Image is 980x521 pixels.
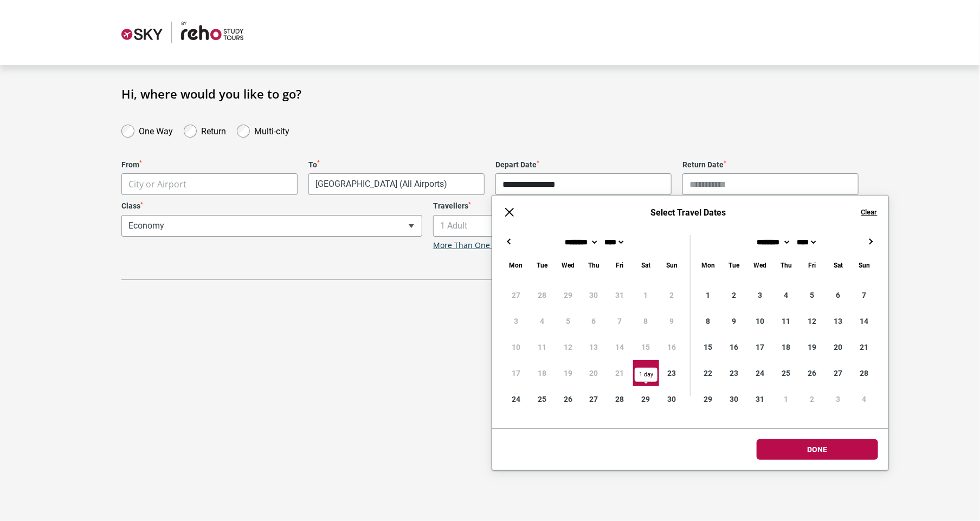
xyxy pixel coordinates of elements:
div: 23 [659,360,685,386]
label: Class [121,201,422,211]
div: 24 [747,360,773,386]
div: 22 [695,360,721,386]
div: 3 [826,386,852,412]
div: 1 [773,386,800,412]
div: 19 [800,334,826,360]
div: 5 [800,282,826,308]
button: Clear [861,207,878,217]
div: Monday [695,259,721,271]
label: Return Date [682,160,859,170]
div: 20 [826,334,852,360]
div: 3 [747,282,773,308]
div: Thursday [581,259,607,271]
span: City or Airport [122,174,297,195]
div: 4 [852,386,878,412]
div: Tuesday [529,259,555,271]
div: Tuesday [721,259,747,271]
div: 18 [773,334,800,360]
div: 22 [633,360,659,386]
a: More Than One Traveller? [433,241,527,250]
div: Monday [503,259,529,271]
div: Saturday [633,259,659,271]
span: City or Airport [121,173,298,195]
div: 14 [852,308,878,334]
div: 10 [747,308,773,334]
div: 2 [721,282,747,308]
button: ← [503,235,516,248]
div: 4 [773,282,800,308]
div: 28 [852,360,878,386]
span: Rome, Italy [308,173,485,195]
div: Thursday [773,259,800,271]
label: Depart Date [495,160,672,170]
div: 24 [503,386,529,412]
div: Sunday [659,259,685,271]
div: 7 [852,282,878,308]
span: 1 Adult [434,216,733,236]
div: 23 [721,360,747,386]
div: Sunday [852,259,878,271]
label: Multi-city [254,123,289,136]
div: 15 [695,334,721,360]
div: Wednesday [555,259,581,271]
div: 26 [555,386,581,412]
div: 17 [747,334,773,360]
div: 2 [800,386,826,412]
button: → [865,235,878,248]
label: Travellers [433,201,734,211]
div: 6 [826,282,852,308]
div: Wednesday [747,259,773,271]
div: 26 [800,360,826,386]
span: Economy [121,215,422,237]
label: To [308,160,485,170]
label: From [121,160,298,170]
span: City or Airport [128,178,186,190]
div: 13 [826,308,852,334]
span: Rome, Italy [309,174,484,194]
div: 30 [659,386,685,412]
div: 12 [800,308,826,334]
label: Return [201,123,226,136]
div: 16 [721,334,747,360]
h6: Select Travel Dates [527,207,850,218]
h1: Hi, where would you like to go? [121,87,859,101]
div: 30 [721,386,747,412]
button: Done [757,439,878,460]
div: 1 [695,282,721,308]
div: 21 [852,334,878,360]
div: 31 [747,386,773,412]
div: 29 [633,386,659,412]
div: 27 [581,386,607,412]
div: 29 [695,386,721,412]
span: 1 Adult [433,215,734,237]
div: 8 [695,308,721,334]
span: Economy [122,216,422,236]
div: 9 [721,308,747,334]
div: 25 [773,360,800,386]
div: 11 [773,308,800,334]
label: One Way [139,123,173,136]
div: Friday [800,259,826,271]
div: Friday [607,259,633,271]
div: 25 [529,386,555,412]
div: 27 [826,360,852,386]
div: 28 [607,386,633,412]
div: Saturday [826,259,852,271]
